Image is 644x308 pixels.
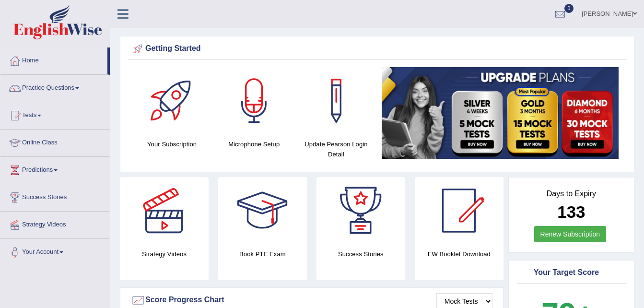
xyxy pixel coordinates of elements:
[0,184,110,208] a: Success Stories
[382,67,619,159] img: small5.jpg
[534,226,607,242] a: Renew Subscription
[0,212,110,236] a: Strategy Videos
[0,47,107,71] a: Home
[136,139,208,149] h4: Your Subscription
[0,130,110,154] a: Online Class
[131,293,492,308] div: Score Progress Chart
[519,266,623,280] div: Your Target Score
[218,249,307,259] h4: Book PTE Exam
[300,139,372,159] h4: Update Pearson Login Detail
[0,157,110,181] a: Predictions
[0,75,110,99] a: Practice Questions
[519,190,623,198] h4: Days to Expiry
[120,249,209,259] h4: Strategy Videos
[316,249,405,259] h4: Success Stories
[415,249,503,259] h4: EW Booklet Download
[218,139,290,149] h4: Microphone Setup
[0,239,110,263] a: Your Account
[564,4,574,13] span: 0
[557,202,585,221] b: 133
[0,102,110,126] a: Tests
[131,42,623,56] div: Getting Started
